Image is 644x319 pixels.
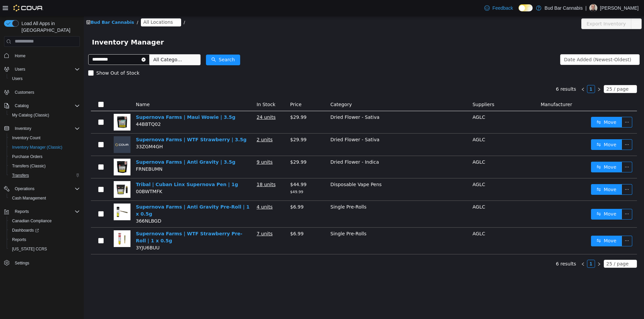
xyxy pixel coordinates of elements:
[173,143,189,149] u: 9 units
[12,65,28,73] button: Users
[1,258,83,267] button: Settings
[1,51,83,61] button: Home
[15,90,34,95] span: Customers
[9,245,80,253] span: Washington CCRS
[9,226,42,234] a: Dashboards
[1,101,83,110] button: Catalog
[538,123,548,134] button: icon: ellipsis
[52,173,78,178] span: 00BWTMFK
[480,38,547,49] div: Date Added (Newest-Oldest)
[12,76,22,81] span: Users
[206,215,220,220] span: $6.99
[19,20,80,33] span: Load All Apps in [GEOGRAPHIC_DATA]
[58,42,62,46] i: icon: close-circle
[69,40,100,47] span: All Categories
[52,105,77,111] span: 44BBTQ02
[15,126,31,131] span: Inventory
[9,153,45,161] a: Purchase Orders
[52,166,154,171] a: Tribal | Cuban Linx Supernova Pen | 1g
[507,123,538,134] button: icon: swapMove
[244,95,386,117] td: Dried Flower - Sativa
[548,42,552,46] i: icon: down
[9,217,80,225] span: Canadian Compliance
[7,152,83,161] button: Purchase Orders
[589,4,597,12] div: Tyler R
[546,71,550,76] i: icon: down
[15,53,25,59] span: Home
[9,236,29,244] a: Reports
[12,52,80,60] span: Home
[1,87,83,97] button: Customers
[7,74,83,83] button: Users
[30,120,47,137] img: Supernova Farms | WTF Strawberry | 3.5g placeholder
[52,215,159,227] a: Supernova Farms | WTF Strawberry Pre-Roll | 1 x 0.5g
[1,124,83,133] button: Inventory
[585,4,587,12] p: |
[7,226,83,235] a: Dashboards
[12,228,39,233] span: Dashboards
[9,143,80,151] span: Inventory Manager (Classic)
[12,88,37,96] a: Customers
[9,217,54,225] a: Canadian Compliance
[173,86,192,91] span: In Stock
[15,103,29,108] span: Catalog
[519,4,533,11] input: Dark Mode
[546,246,550,250] i: icon: down
[457,86,488,91] span: Manufacturer
[482,1,516,15] a: Feedback
[12,218,52,224] span: Canadian Compliance
[12,259,32,267] a: Settings
[472,69,492,77] li: 6 results
[52,188,166,201] a: Supernova Farms | Anti Gravity Pre-Roll | 1 x 0.5g
[497,71,501,75] i: icon: left
[13,5,43,11] img: Cova
[511,244,519,252] li: Next Page
[472,244,492,252] li: 6 results
[495,69,503,77] li: Previous Page
[12,135,41,141] span: Inventory Count
[12,102,80,110] span: Catalog
[7,143,83,152] button: Inventory Manager (Classic)
[507,220,538,230] button: icon: swapMove
[12,208,80,216] span: Reports
[206,166,223,171] span: $44.99
[122,38,156,49] button: icon: searchSearch
[7,193,83,203] button: Cash Management
[12,65,80,73] span: Users
[12,125,34,133] button: Inventory
[12,125,80,133] span: Inventory
[52,150,79,156] span: FRNEBUMN
[389,188,401,193] span: AGLC
[206,98,223,104] span: $29.99
[503,244,511,252] li: 1
[12,195,46,201] span: Cash Management
[495,244,503,252] li: Previous Page
[7,133,83,143] button: Inventory Count
[12,185,37,193] button: Operations
[538,168,548,179] button: icon: ellipsis
[503,244,511,251] a: 1
[173,98,192,104] u: 24 units
[389,166,401,171] span: AGLC
[173,121,189,126] u: 2 units
[7,244,83,254] button: [US_STATE] CCRS
[9,111,52,119] a: My Catalog (Classic)
[52,128,79,133] span: 33ZGM4GH
[1,207,83,216] button: Reports
[244,162,386,185] td: Disposable Vape Pens
[389,215,401,220] span: AGLC
[12,102,31,110] button: Catalog
[7,235,83,244] button: Reports
[511,69,519,77] li: Next Page
[600,4,639,12] p: [PERSON_NAME]
[12,173,29,178] span: Transfers
[52,202,77,208] span: 366NLBGD
[206,121,223,126] span: $29.99
[389,98,401,104] span: AGLC
[9,134,43,142] a: Inventory Count
[503,69,511,77] li: 1
[206,188,220,193] span: $6.99
[2,4,50,9] a: icon: shopBud Bar Cannabis
[12,246,47,252] span: [US_STATE] CCRS
[52,229,76,234] span: 3YJU6BUU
